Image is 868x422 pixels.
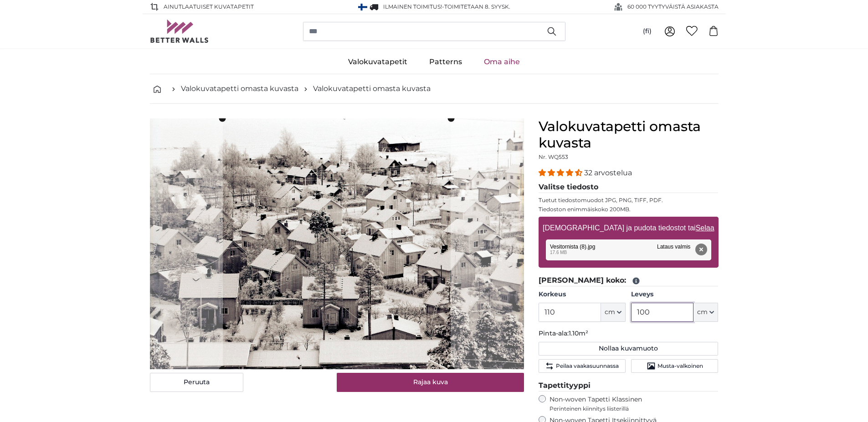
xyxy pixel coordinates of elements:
p: Tiedoston enimmäiskoko 200MB. [539,206,719,213]
label: [DEMOGRAPHIC_DATA] ja pudota tiedostot tai [539,219,718,237]
p: Tuetut tiedostomuodot JPG, PNG, TIFF, PDF. [539,197,719,204]
button: Musta-valkoinen [631,359,718,373]
span: Perinteinen kiinnitys liisterillä [550,405,719,412]
span: cm [605,308,615,317]
span: Toimitetaan 8. syysk. [444,3,510,10]
span: 32 arvostelua [584,168,632,177]
label: Korkeus [539,290,626,299]
legend: Valitse tiedosto [539,182,719,193]
span: 1.10m² [569,329,588,337]
button: Peilaa vaakasuunnassa [539,359,626,373]
button: Rajaa kuva [337,373,524,392]
legend: [PERSON_NAME] koko: [539,275,719,286]
a: Patterns [418,50,473,74]
span: Musta-valkoinen [657,362,703,370]
p: Pinta-ala: [539,329,719,338]
h1: Valokuvatapetti omasta kuvasta [539,118,719,151]
a: Valokuvatapetti omasta kuvasta [181,83,298,94]
button: (fi) [636,23,659,40]
nav: breadcrumbs [150,74,719,104]
span: Nr. WQ553 [539,153,568,160]
span: 60 000 TYYTYVÄISTÄ ASIAKASTA [627,3,719,11]
a: Valokuvatapetit [337,50,418,74]
u: Selaa [695,224,714,232]
span: AINUTLAATUISET Kuvatapetit [164,3,254,11]
label: Leveys [631,290,718,299]
img: Suomi [358,4,367,10]
span: 4.31 stars [539,168,584,177]
button: Nollaa kuvamuoto [539,342,719,356]
img: Betterwalls [150,20,209,43]
label: Non-woven Tapetti Klassinen [550,395,719,412]
a: Valokuvatapetti omasta kuvasta [313,83,431,94]
a: Oma aihe [473,50,531,74]
button: cm [693,303,718,322]
span: - [442,3,510,10]
span: Ilmainen toimitus! [383,3,442,10]
span: cm [697,308,708,317]
button: Peruuta [150,373,243,392]
span: Peilaa vaakasuunnassa [556,362,619,370]
button: cm [601,303,626,322]
legend: Tapettityyppi [539,380,719,391]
